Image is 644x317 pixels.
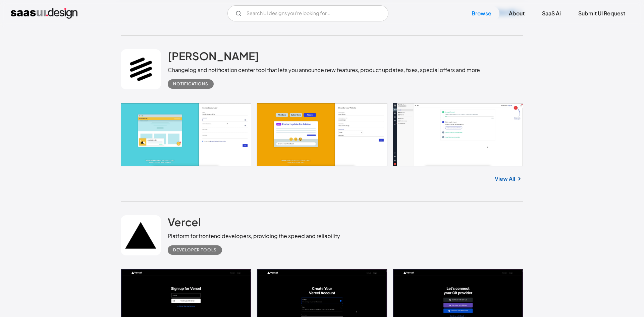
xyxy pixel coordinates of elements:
[168,215,201,232] a: Vercel
[534,6,569,21] a: SaaS Ai
[495,175,515,183] a: View All
[570,6,633,21] a: Submit UI Request
[227,5,388,21] form: Email Form
[501,6,533,21] a: About
[168,232,340,240] div: Platform for frontend developers, providing the speed and reliability
[168,66,480,74] div: Changelog and notification center tool that lets you announce new features, product updates, fixe...
[173,80,208,88] div: Notifications
[168,49,259,66] a: [PERSON_NAME]
[464,6,499,21] a: Browse
[168,215,201,229] h2: Vercel
[227,5,388,21] input: Search UI designs you're looking for...
[168,49,259,63] h2: [PERSON_NAME]
[11,8,77,19] a: home
[173,246,217,254] div: Developer tools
